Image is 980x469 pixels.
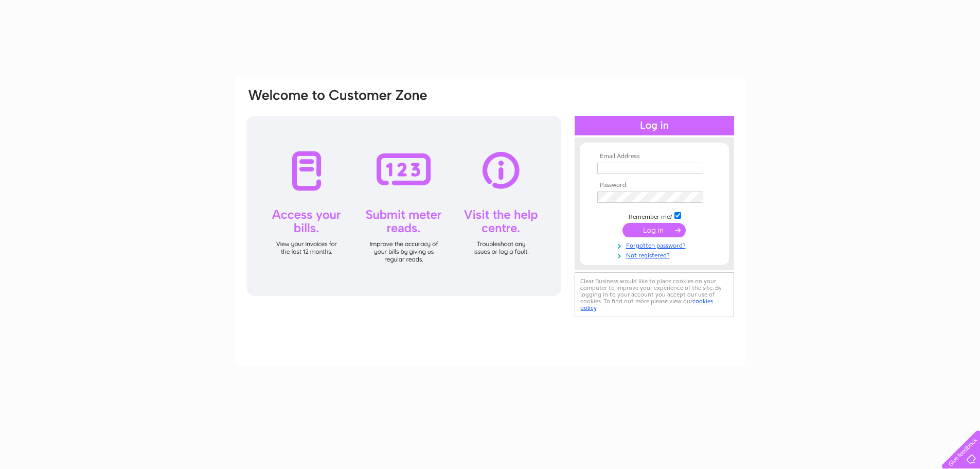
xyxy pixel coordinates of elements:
div: Clear Business would like to place cookies on your computer to improve your experience of the sit... [575,272,734,317]
a: Forgotten password? [597,240,714,250]
td: Remember me? [595,211,714,221]
a: cookies policy [580,298,713,311]
th: Email Address: [595,153,714,160]
th: Password: [595,182,714,189]
input: Submit [622,223,686,237]
a: Not registered? [597,250,714,259]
